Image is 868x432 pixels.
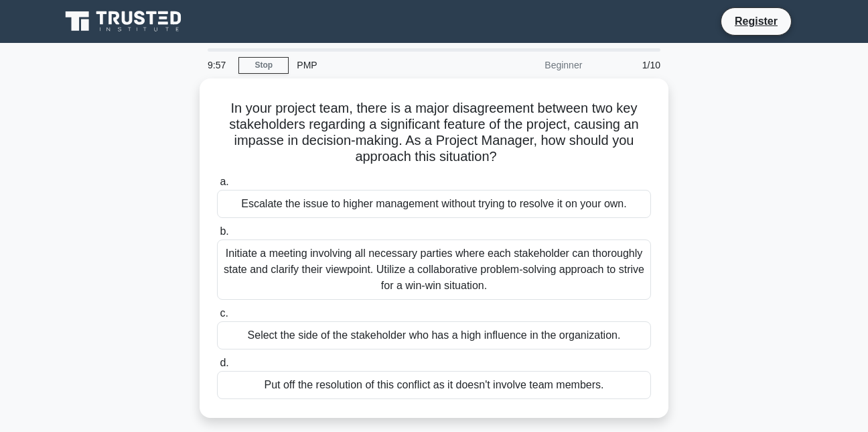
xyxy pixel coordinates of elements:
span: a. [220,176,228,187]
div: Escalate the issue to higher management without trying to resolve it on your own. [217,190,651,218]
span: d. [220,357,228,368]
a: Register [727,13,786,30]
div: PMP [289,52,473,78]
div: 1/10 [590,52,668,78]
div: Put off the resolution of this conflict as it doesn't involve team members. [217,371,651,399]
span: c. [220,307,228,319]
div: Initiate a meeting involving all necessary parties where each stakeholder can thoroughly state an... [217,239,651,300]
a: Stop [238,57,289,74]
div: Select the side of the stakeholder who has a high influence in the organization. [217,321,651,349]
h5: In your project team, there is a major disagreement between two key stakeholders regarding a sign... [216,100,652,166]
span: b. [220,225,228,237]
div: 9:57 [200,52,238,78]
div: Beginner [473,52,590,78]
